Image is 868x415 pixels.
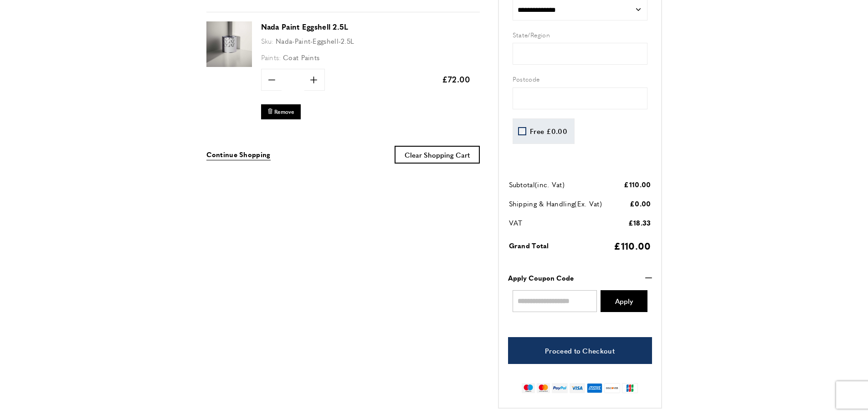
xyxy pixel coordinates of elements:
span: (inc. Vat) [535,179,565,189]
a: Nada Paint Eggshell 2.5L [206,61,252,68]
img: Nada Paint Eggshell 2.5L [206,21,252,67]
span: VAT [509,218,523,227]
span: Paints: [261,52,281,62]
img: american-express [587,383,603,393]
label: Postcode [513,74,647,84]
button: Clear Shopping Cart [395,146,480,164]
img: discover [604,383,620,393]
img: paypal [552,383,568,393]
button: Apply Coupon Code [508,272,652,283]
a: Continue Shopping [206,149,271,160]
span: Free [530,126,544,136]
button: Remove Nada Paint Eggshell 2.5L [261,104,301,119]
img: visa [570,383,585,393]
span: £0.00 [546,126,568,136]
strong: Apply Coupon Code [508,272,574,283]
span: Sku: [261,36,274,46]
div: Shipping Methods [513,118,647,144]
span: Apply [615,297,633,304]
span: £18.33 [628,218,651,227]
span: £110.00 [614,239,651,252]
img: mastercard [537,383,550,393]
img: jcb [622,383,638,393]
span: Grand Total [509,241,549,250]
span: Clear Shopping Cart [405,150,470,159]
span: Coat Paints [283,52,319,62]
label: State/Region [513,30,647,40]
span: Remove [274,108,294,116]
button: Apply [601,290,647,312]
span: £110.00 [624,179,651,189]
span: £0.00 [630,199,651,208]
span: Continue Shopping [206,149,271,159]
span: Nada-Paint-Eggshell-2.5L [276,36,354,46]
span: Subtotal [509,179,535,189]
span: (Ex. Vat) [575,199,602,208]
a: Proceed to Checkout [508,337,652,364]
a: Nada Paint Eggshell 2.5L [261,21,349,32]
span: £72.00 [442,73,471,85]
img: maestro [522,383,535,393]
span: Shipping & Handling [509,199,575,208]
